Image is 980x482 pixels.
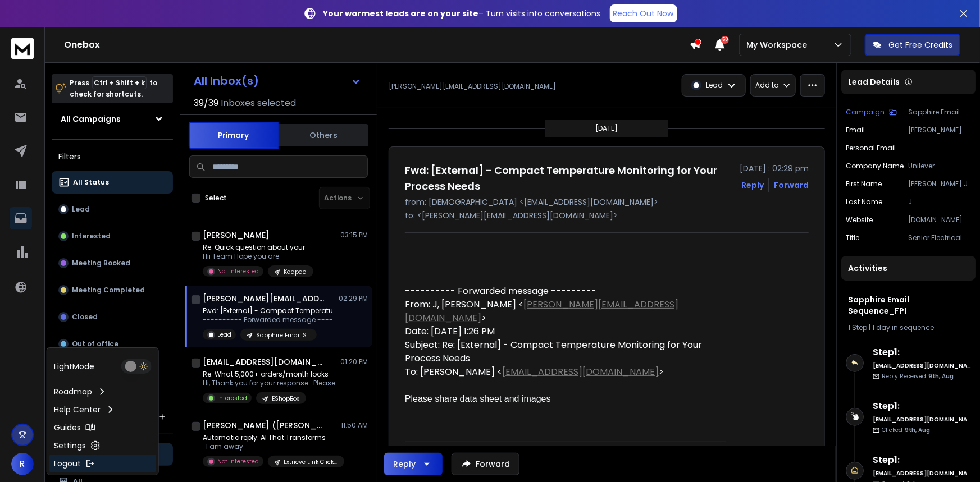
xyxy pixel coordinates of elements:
button: All Inbox(s) [185,70,370,92]
button: Reply [384,453,443,475]
div: Reply [393,458,416,470]
p: title [846,233,859,242]
p: [PERSON_NAME][EMAIL_ADDRESS][DOMAIN_NAME] [908,126,971,135]
button: Get Free Credits [865,34,960,56]
strong: Your warmest leads are on your site [323,8,479,19]
span: Ctrl + Shift + k [92,76,147,89]
button: Meeting Completed [52,279,173,301]
h1: Fwd: [External] - Compact Temperature Monitoring for Your Process Needs [405,163,733,194]
h3: Filters [52,149,173,164]
button: R [11,453,34,475]
p: [DATE] : 02:29 pm [740,163,809,174]
p: Out of office [72,339,118,348]
div: ---------- Forwarded message --------- [405,284,733,298]
p: Interested [72,232,111,241]
button: Primary [189,122,279,149]
p: Re: Quick question about your [203,243,313,252]
div: Activities [841,256,976,281]
p: Unilever [908,162,971,171]
p: Not Interested [217,457,259,466]
button: Forward [452,453,519,475]
p: 11:50 AM [341,421,368,430]
span: 1 Step [848,323,867,332]
p: 03:15 PM [340,231,368,240]
h6: Step 1 : [873,453,971,467]
p: Lead [217,330,231,339]
a: Reach Out Now [610,4,677,22]
h1: Onebox [64,38,690,52]
p: Help Center [54,404,101,415]
div: | [848,323,969,332]
div: Please share data sheet and images [405,392,733,406]
h1: [PERSON_NAME] [203,229,270,241]
p: Add to [755,81,778,90]
h1: Sapphire Email Sequence_FPI [848,294,969,316]
button: Meeting Booked [52,252,173,274]
a: [PERSON_NAME][EMAIL_ADDRESS][DOMAIN_NAME] [405,298,678,324]
a: Settings [49,437,156,455]
button: Campaign [846,108,897,117]
button: All Campaigns [52,108,173,130]
h6: Step 1 : [873,346,971,359]
div: To: [PERSON_NAME] < > [405,365,733,379]
p: Lead Details [848,76,900,88]
p: Reach Out Now [613,8,674,19]
button: Lead [52,198,173,221]
p: Not Interested [217,267,259,276]
p: Logout [54,458,81,469]
a: Help Center [49,401,156,419]
p: Sapphire Email Sequence_FPI [256,331,310,339]
p: All Status [73,178,109,187]
p: Meeting Booked [72,259,130,268]
p: – Turn visits into conversations [323,8,601,19]
p: Re: What 5,000+ orders/month looks [203,370,335,379]
div: From: J, [PERSON_NAME] < > [405,298,733,325]
p: Lead [706,81,723,90]
a: Roadmap [49,383,156,401]
p: Reply Received [882,372,954,380]
a: [EMAIL_ADDRESS][DOMAIN_NAME] [502,365,659,378]
p: [PERSON_NAME] J [908,180,971,189]
p: Senior Electrical & Instrumentation Executive [908,233,971,242]
p: Sapphire Email Sequence_FPI [908,108,971,117]
label: Select [205,194,227,203]
p: website [846,215,873,224]
p: Closed [72,313,98,322]
p: Campaign [846,108,885,117]
span: 39 / 39 [194,97,218,110]
p: Clicked [882,426,930,434]
div: Date: [DATE] 1:26 PM [405,325,733,338]
div: Forward [774,180,809,191]
p: ---------- Forwarded message --------- From: J, [203,315,338,324]
p: Guides [54,422,81,433]
h3: Inboxes selected [221,97,296,110]
p: Roadmap [54,386,92,397]
p: Light Mode [54,361,94,372]
h6: [EMAIL_ADDRESS][DOMAIN_NAME] [873,415,971,424]
h6: [EMAIL_ADDRESS][DOMAIN_NAME] [873,361,971,370]
p: Hi, Thank you for your response. Please [203,379,335,388]
span: 9th, Aug [928,372,954,380]
img: logo [11,38,34,59]
p: from: [DEMOGRAPHIC_DATA] <[EMAIL_ADDRESS][DOMAIN_NAME]> [405,196,809,208]
span: 9th, Aug [905,426,930,434]
p: Personal Email [846,144,896,153]
p: EShopBox [272,394,299,403]
p: Automatic reply: AI That Transforms [203,433,338,442]
p: J [908,198,971,206]
h1: All Campaigns [61,113,121,125]
p: Fwd: [External] - Compact Temperature [203,306,338,315]
p: Settings [54,440,86,451]
p: Email [846,126,865,135]
p: 01:20 PM [340,357,368,366]
p: First Name [846,180,882,189]
button: Others [279,123,368,148]
button: Reply [741,180,764,191]
p: 02:29 PM [339,294,368,303]
button: Closed [52,306,173,328]
span: 50 [721,36,729,44]
p: Hii Team Hope you are [203,252,313,261]
p: My Workspace [746,39,812,51]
